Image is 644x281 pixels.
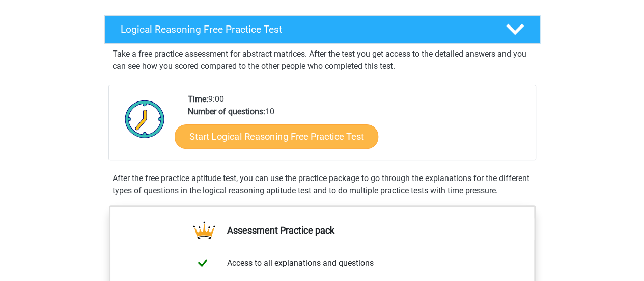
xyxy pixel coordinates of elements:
[188,94,208,104] b: Time:
[108,172,536,197] div: After the free practice aptitude test, you can use the practice package to go through the explana...
[188,107,265,116] b: Number of questions:
[121,23,489,35] h4: Logical Reasoning Free Practice Test
[175,124,378,148] a: Start Logical Reasoning Free Practice Test
[113,48,532,72] p: Take a free practice assessment for abstract matrices. After the test you get access to the detai...
[119,93,171,144] img: Clock
[100,15,544,44] a: Logical Reasoning Free Practice Test
[180,93,535,160] div: 9:00 10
